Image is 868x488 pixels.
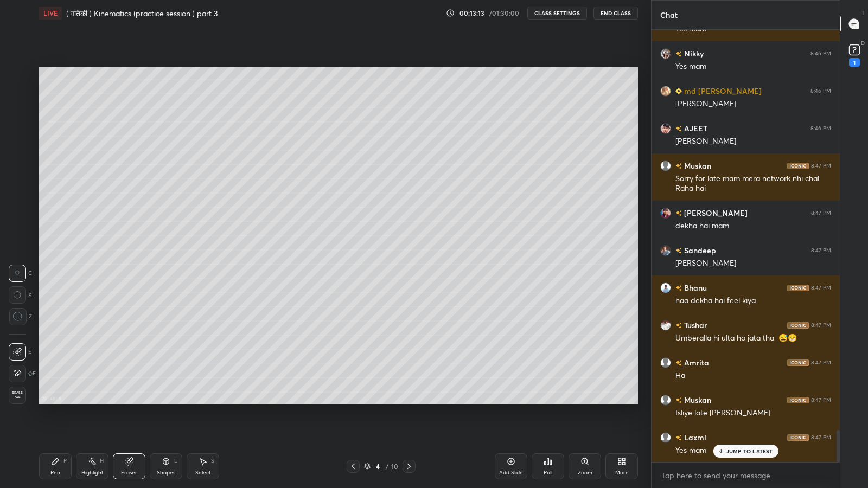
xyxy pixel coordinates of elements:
h6: [PERSON_NAME] [682,207,748,219]
div: [PERSON_NAME] [675,136,831,147]
div: S [211,458,214,464]
h6: Sandeep [682,245,716,256]
div: 10 [391,461,398,471]
h6: Muskan [682,394,711,406]
img: 2d701adf2a7247aeaa0018d173690177.jpg [660,320,671,331]
img: iconic-dark.1390631f.png [787,359,809,366]
div: More [615,470,629,476]
div: 8:47 PM [811,247,831,254]
img: 2b237c815c374a16bfeb2c421d3abc60.jpg [660,245,671,256]
div: E [9,365,36,382]
div: 8:47 PM [811,322,831,329]
h6: Tushar [682,319,707,331]
div: Isliye late [PERSON_NAME] [675,408,831,419]
p: D [861,39,865,47]
div: L [174,458,177,464]
img: no-rating-badge.077c3623.svg [675,285,682,291]
div: 8:46 PM [810,125,831,132]
img: iconic-dark.1390631f.png [787,322,809,329]
div: Z [9,308,32,325]
div: 8:47 PM [811,163,831,169]
div: LIVE [39,7,62,20]
img: iconic-dark.1390631f.png [787,397,809,403]
div: Select [195,470,211,476]
img: no-rating-badge.077c3623.svg [675,126,682,132]
img: default.png [660,395,671,406]
div: 8:47 PM [811,397,831,403]
div: Highlight [81,470,104,476]
img: default.png [660,432,671,443]
div: [PERSON_NAME] [675,258,831,269]
div: Eraser [121,470,137,476]
img: no-rating-badge.077c3623.svg [675,210,682,216]
img: 19f1654b27554ee78868e2840faa8ad1.jpg [660,48,671,59]
img: no-rating-badge.077c3623.svg [675,51,682,57]
div: 8:46 PM [810,88,831,94]
div: Yes mam [675,445,831,456]
div: Add Slide [499,470,523,476]
div: P [63,458,67,464]
button: CLASS SETTINGS [527,7,587,20]
img: iconic-dark.1390631f.png [787,434,809,441]
div: [PERSON_NAME] [675,99,831,110]
img: Learner_Badge_beginner_1_8b307cf2a0.svg [675,88,682,94]
img: default.png [660,160,671,171]
p: T [861,9,865,17]
img: no-rating-badge.077c3623.svg [675,435,682,441]
div: E [9,343,31,361]
span: Erase all [9,391,25,399]
img: 3 [660,123,671,134]
div: 8:47 PM [811,210,831,216]
img: default.png [660,357,671,368]
img: 66ab37145441421c944dd145565eab11.jpg [660,282,671,293]
div: Sorry for late mam mera network nhi chal Raha hai [675,174,831,194]
button: End Class [593,7,638,20]
div: H [100,458,104,464]
p: Chat [652,1,686,29]
div: Umberalla hi ulta ho jata tha 😅😁 [675,333,831,344]
div: Poll [544,470,552,476]
div: 8:47 PM [811,285,831,291]
h6: Nikky [682,48,704,59]
h6: Bhanu [682,282,707,293]
img: no-rating-badge.077c3623.svg [675,163,682,169]
div: 1 [849,58,860,67]
img: no-rating-badge.077c3623.svg [675,248,682,254]
div: Ha [675,370,831,381]
img: 30b0fefadd1146898a78a080f6dbf57d.jpg [660,208,671,219]
div: haa dekha hai feel kiya [675,296,831,306]
img: no-rating-badge.077c3623.svg [675,397,682,403]
img: e4b036de0b364db3b12ee7692a60e28e.jpg [660,86,671,97]
h4: ( गतिकी ) Kinematics (practice session ) part 3 [66,8,218,18]
div: Zoom [578,470,592,476]
div: 8:46 PM [810,50,831,57]
h6: md [PERSON_NAME] [682,85,762,97]
img: no-rating-badge.077c3623.svg [675,360,682,366]
h6: Laxmi [682,432,706,443]
img: no-rating-badge.077c3623.svg [675,323,682,329]
h6: Amrita [682,357,709,368]
div: 8:47 PM [811,359,831,366]
img: iconic-dark.1390631f.png [787,163,809,169]
div: dekha hai mam [675,221,831,232]
div: / [386,463,389,470]
img: iconic-dark.1390631f.png [787,285,809,291]
div: Yes mam [675,61,831,72]
h6: AJEET [682,123,707,134]
div: X [9,286,32,304]
div: Pen [50,470,60,476]
div: Shapes [157,470,175,476]
p: JUMP TO LATEST [726,448,773,454]
div: C [9,265,32,282]
div: 8:47 PM [811,434,831,441]
h6: Muskan [682,160,711,171]
div: grid [652,30,840,462]
div: 4 [373,463,384,470]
